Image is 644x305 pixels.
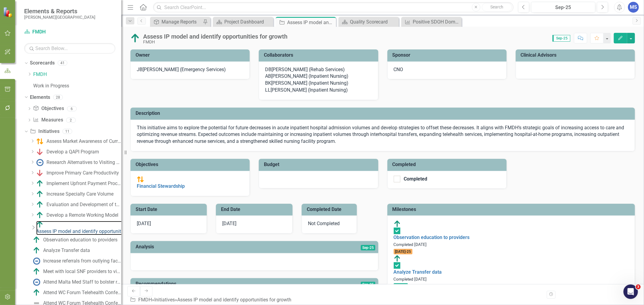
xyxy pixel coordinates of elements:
img: Above Target [33,236,40,244]
img: Caution [137,176,144,183]
h3: Completed Date [307,207,354,212]
img: No Information [36,159,43,166]
h3: Clinical Advisors [521,52,632,58]
img: Above Target [394,255,401,262]
input: Search ClearPoint... [153,2,514,13]
div: 2 [66,118,76,123]
div: Positive SDOH Domains [413,18,460,26]
img: Caution [36,138,43,145]
h3: Owner [136,52,247,58]
h3: Start Date [136,207,204,212]
a: Project Dashboard [214,18,272,26]
a: FMDH [33,71,121,78]
div: Not Completed [302,215,357,234]
span: Elements & Reports [24,8,95,15]
button: Search [482,3,512,11]
a: Meet with local SNF providers to visualize growth opportunities [31,267,121,276]
a: Increase Specialty Care Volume [35,189,114,199]
img: Below Plan [36,148,43,156]
h3: End Date [221,207,289,212]
a: Assess IP model and identify opportunities for growth [36,221,150,235]
div: [PERSON_NAME] (Emergency Services) [143,66,226,73]
div: LL [265,87,271,94]
div: [PERSON_NAME] (Inpatient Nursing) [271,73,348,80]
small: [PERSON_NAME][GEOGRAPHIC_DATA] [24,15,95,20]
span: [DATE]-25 [394,249,413,254]
div: Assess Market Awareness of Current Services [46,139,121,144]
div: Analyze Transfer data [43,248,90,253]
a: Develop a QAPI Program [35,147,99,157]
a: Initiatives [30,128,59,135]
div: Increase referrals from outlying facilities to FMDH SNF by 20% [43,258,121,264]
img: Above Target [36,180,43,187]
a: Research Alternatives to Visiting Specialist Program [35,158,121,167]
div: [PERSON_NAME] (Rehab Services) [271,66,345,73]
a: Quality Scorecard [340,18,397,26]
img: Above Target [36,212,43,219]
span: 3 [636,285,641,289]
div: [PERSON_NAME] (Inpatient Nursing) [271,87,348,94]
div: Assess IP model and identify opportunities for growth [287,19,335,26]
a: Improve Primary Care Productivity [35,168,119,178]
div: Improve Primary Care Productivity [46,170,119,176]
div: Manage Reports [162,18,201,26]
a: Analyze Transfer data [31,246,90,255]
a: Observation education to providers [394,234,470,240]
div: Assess IP model and identify opportunities for growth [177,297,291,303]
a: Increase referrals from outlying facilities to FMDH SNF by 20% [31,256,121,266]
iframe: Intercom live chat [623,285,638,299]
div: Sep-25 [533,4,593,11]
div: JB [137,66,143,73]
h3: Collaborators [264,52,375,58]
button: MS [628,2,639,13]
a: Attend WC Forum Telehealth Conference [31,288,121,297]
img: Below Plan [36,169,43,177]
img: Above Target [33,247,40,254]
div: Quality Scorecard [350,18,397,26]
img: Above Target [33,268,40,275]
small: Completed [DATE] [394,242,427,247]
img: Above Target [36,221,43,228]
span: Sep-25 [394,283,408,289]
div: FMDH [143,40,287,44]
div: » » [130,297,294,303]
img: Above Target [36,190,43,198]
h3: Budget [264,162,375,167]
a: FMDH [138,297,152,303]
a: Assess Market Awareness of Current Services [35,137,121,146]
img: No Information [33,257,40,265]
a: Financial Stewardship [137,183,185,189]
div: 28 [53,95,63,100]
span: [DATE] [222,221,236,226]
span: [DATE] [137,221,151,226]
button: Sep-25 [531,2,595,13]
img: No Information [33,278,40,286]
img: Above Target [36,201,43,208]
h3: Completed [392,162,504,167]
img: ClearPoint Strategy [3,7,14,17]
div: Project Dashboard [224,18,272,26]
span: Sep-25 [553,35,570,42]
div: Assess IP model and identify opportunities for growth [36,228,150,235]
div: Implement Upfront Payment Processing and Estimates [46,181,121,186]
div: 6 [67,106,77,111]
div: Assess IP model and identify opportunities for growth [143,33,287,40]
a: Scorecards [30,60,55,67]
h3: Milestones [392,207,632,212]
a: Positive SDOH Domains [403,18,460,26]
div: Research Alternatives to Visiting Specialist Program [46,160,121,165]
div: Develop a Remote Working Model [46,212,118,218]
a: Objectives [33,105,64,112]
img: Above Target [394,220,401,228]
div: 41 [58,61,67,66]
a: Develop a Remote Working Model [35,210,118,220]
a: Analyze Transfer data [394,269,442,275]
h3: Objectives [136,162,247,167]
div: Observation education to providers [43,237,117,243]
div: AB [265,73,271,80]
div: Develop a QAPI Program [46,149,99,155]
div: DB [265,66,271,73]
div: BK [265,80,271,87]
div: Attend Malta Med Staff to bolster referral source and transfer process [43,279,121,285]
